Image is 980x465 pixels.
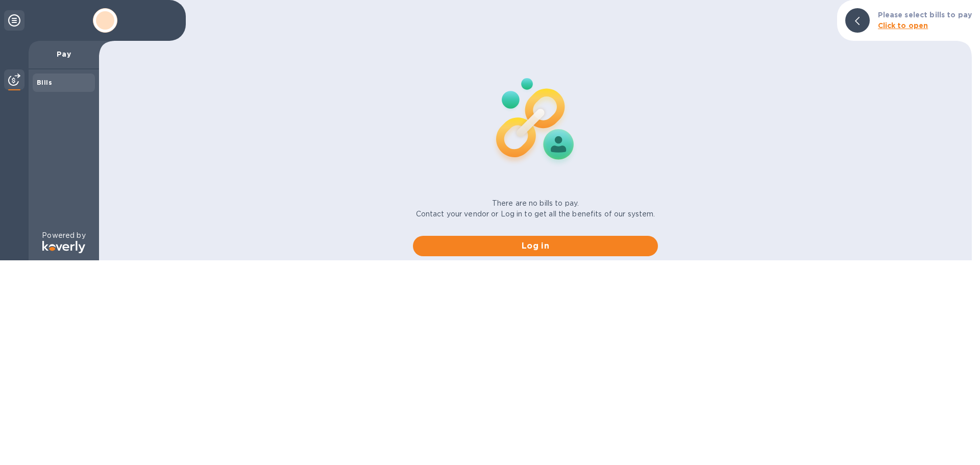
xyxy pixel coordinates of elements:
[878,11,972,19] b: Please select bills to pay
[421,240,650,252] span: Log in
[416,198,655,219] p: There are no bills to pay. Contact your vendor or Log in to get all the benefits of our system.
[42,230,85,241] p: Powered by
[878,21,928,30] b: Click to open
[413,236,658,256] button: Log in
[37,79,52,86] b: Bills
[42,241,85,253] img: Logo
[37,49,91,59] p: Pay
